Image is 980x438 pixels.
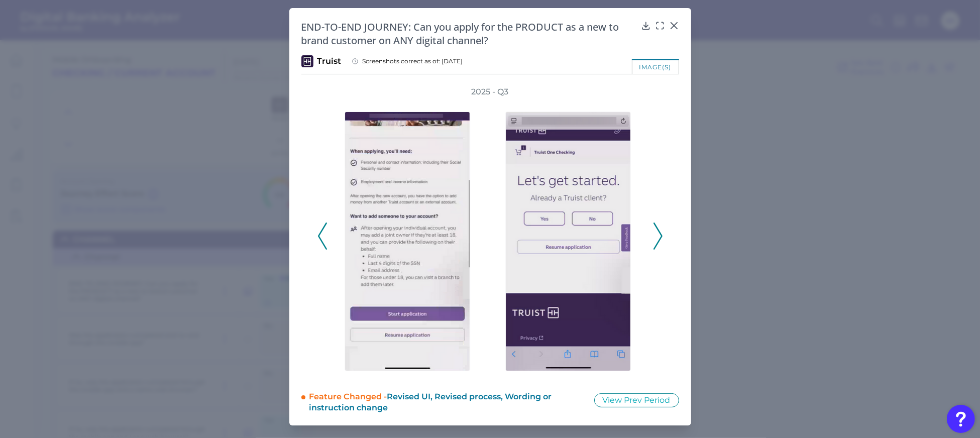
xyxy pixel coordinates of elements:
[309,387,581,413] div: Feature Changed -
[472,86,509,97] h3: 2025 - Q3
[301,20,637,47] h2: END-TO-END JOURNEY: Can you apply for the PRODUCT as a new to brand customer on ANY digital channel?
[505,112,631,371] img: 4518-5-Truist-Q3-2025.png
[345,112,470,371] img: 4518-4-Truist-Q3-2025.png
[947,405,975,433] button: Open Resource Center
[309,392,552,412] span: Revised UI, Revised process, Wording or instruction change
[594,393,679,407] button: View Prev Period
[632,59,679,74] div: image(s)
[301,55,313,67] img: Truist
[317,56,342,67] span: Truist
[363,57,463,65] span: Screenshots correct as of: [DATE]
